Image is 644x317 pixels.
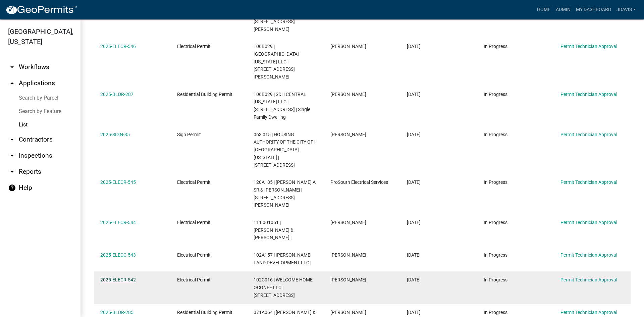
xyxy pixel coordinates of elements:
[177,252,211,258] span: Electrical Permit
[560,252,617,258] a: Permit Technician Approval
[177,220,211,225] span: Electrical Permit
[8,168,16,176] i: arrow_drop_down
[330,252,366,258] span: Lu Collis
[100,92,133,97] a: 2025-BLDR-287
[407,277,421,282] span: 09/22/2025
[484,179,507,185] span: In Progress
[560,132,617,137] a: Permit Technician Approval
[254,277,313,298] span: 102C016 | WELCOME HOME OCONEE LLC | 1140 Christian Dr
[177,132,201,137] span: Sign Permit
[560,310,617,315] a: Permit Technician Approval
[254,252,312,265] span: 102A157 | PUTNAM LAND DEVELOPMENT LLC |
[8,136,16,144] i: arrow_drop_down
[330,44,366,49] span: Justin
[254,44,299,80] span: 106B029 | SDH CENTRAL GEORGIA LLC | 2627 Holly Street
[100,132,130,137] a: 2025-SIGN-35
[177,44,211,49] span: Electrical Permit
[560,92,617,97] a: Permit Technician Approval
[407,92,421,97] span: 09/23/2025
[100,310,133,315] a: 2025-BLDR-285
[100,277,136,282] a: 2025-ELECR-542
[534,3,553,16] a: Home
[407,220,421,225] span: 09/22/2025
[8,184,16,192] i: help
[330,310,366,315] span: Heather Kelley
[407,179,421,185] span: 09/22/2025
[573,3,614,16] a: My Dashboard
[484,220,507,225] span: In Progress
[8,152,16,160] i: arrow_drop_down
[177,92,232,97] span: Residential Building Permit
[484,310,507,315] span: In Progress
[100,252,136,258] a: 2025-ELECC-543
[560,277,617,282] a: Permit Technician Approval
[330,220,366,225] span: Arthur Malcolm Hetzer
[407,132,421,137] span: 09/23/2025
[330,277,366,282] span: Benjamin Chad Eldridge
[8,79,16,87] i: arrow_drop_up
[254,220,293,241] span: 111 001061 | BOLING BRADY & HALEY |
[407,310,421,315] span: 09/20/2025
[254,92,310,120] span: 106B029 | SDH CENTRAL GEORGIA LLC | 151 CREEKSIDE RD | Single Family Dwelling
[407,44,421,49] span: 09/23/2025
[100,179,136,185] a: 2025-ELECR-545
[254,179,316,208] span: 120A185 | MONGELL MARK A SR & LISA C | 148 BARRINGTON HALL DR
[407,252,421,258] span: 09/22/2025
[330,132,366,137] span: Paul McCarty
[177,277,211,282] span: Electrical Permit
[8,63,16,71] i: arrow_drop_down
[484,252,507,258] span: In Progress
[560,220,617,225] a: Permit Technician Approval
[484,277,507,282] span: In Progress
[614,3,639,16] a: jdavis
[330,92,366,97] span: Justin
[553,3,573,16] a: Admin
[560,179,617,185] a: Permit Technician Approval
[177,310,232,315] span: Residential Building Permit
[484,44,507,49] span: In Progress
[560,44,617,49] a: Permit Technician Approval
[100,44,136,49] a: 2025-ELECR-546
[100,220,136,225] a: 2025-ELECR-544
[254,132,315,168] span: 063 015 | HOUSING AUTHORITY OF THE CITY OF | EATONTON GEORGIA | 155 HILLSIDE DR
[330,179,388,185] span: ProSouth Electrical Services
[177,179,211,185] span: Electrical Permit
[484,132,507,137] span: In Progress
[484,92,507,97] span: In Progress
